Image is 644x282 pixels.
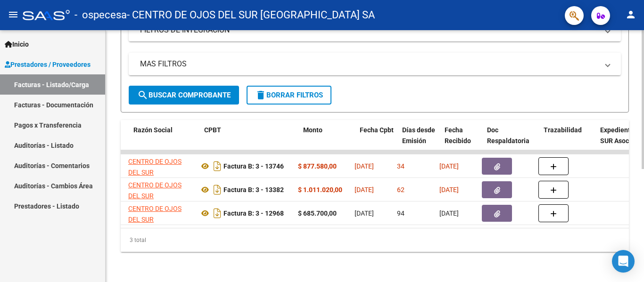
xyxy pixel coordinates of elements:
datatable-header-cell: Fecha Recibido [441,120,483,161]
i: Descargar documento [211,182,223,197]
mat-icon: search [137,89,149,101]
span: Fecha Cpbt [360,126,394,134]
span: [DATE] [439,186,459,193]
span: - CENTRO DE OJOS DEL SUR [GEOGRAPHIC_DATA] SA [127,5,375,25]
mat-expansion-panel-header: FILTROS DE INTEGRACION [129,19,621,41]
span: Buscar Comprobante [137,91,231,99]
strong: Factura B: 3 - 13382 [223,186,284,193]
span: [DATE] [439,209,459,217]
mat-icon: delete [255,89,266,101]
div: Open Intercom Messenger [612,250,635,273]
span: Inicio [5,39,29,49]
span: - ospecesa [74,5,127,25]
span: 62 [397,186,405,193]
mat-icon: person [625,9,636,20]
span: Expediente SUR Asociado [600,126,642,145]
span: [DATE] [355,209,374,217]
mat-panel-title: FILTROS DE INTEGRACION [140,25,598,35]
div: 30708197951 [128,156,191,176]
span: 34 [397,162,405,170]
span: 94 [397,209,405,217]
strong: Factura B: 3 - 13746 [223,162,284,170]
span: Prestadores / Proveedores [5,59,91,70]
span: Días desde Emisión [402,126,435,145]
div: 3 total [121,228,629,252]
span: CENTRO DE OJOS DEL SUR [GEOGRAPHIC_DATA] SA [128,181,192,221]
datatable-header-cell: Fecha Cpbt [356,120,398,161]
div: 30708197951 [128,203,191,223]
datatable-header-cell: Días desde Emisión [398,120,441,161]
datatable-header-cell: Trazabilidad [540,120,596,161]
datatable-header-cell: Monto [299,120,356,161]
mat-icon: menu [8,9,19,20]
strong: $ 877.580,00 [298,162,337,170]
strong: $ 1.011.020,00 [298,186,342,193]
span: CENTRO DE OJOS DEL SUR [GEOGRAPHIC_DATA] SA [128,205,192,244]
datatable-header-cell: CPBT [200,120,299,161]
mat-panel-title: MAS FILTROS [140,59,598,69]
span: Doc Respaldatoria [487,126,529,145]
span: Borrar Filtros [255,91,323,99]
datatable-header-cell: Doc Respaldatoria [483,120,540,161]
span: Trazabilidad [544,126,582,134]
span: Fecha Recibido [445,126,471,145]
i: Descargar documento [211,159,223,174]
datatable-header-cell: Razón Social [130,120,200,161]
span: CENTRO DE OJOS DEL SUR [GEOGRAPHIC_DATA] SA [128,158,192,197]
mat-expansion-panel-header: MAS FILTROS [129,53,621,75]
span: [DATE] [355,186,374,193]
i: Descargar documento [211,206,223,221]
strong: $ 685.700,00 [298,209,337,217]
span: CPBT [204,126,221,134]
button: Buscar Comprobante [129,86,239,105]
div: 30708197951 [128,180,191,200]
span: Razón Social [133,126,173,134]
span: [DATE] [355,162,374,170]
strong: Factura B: 3 - 12968 [223,209,284,217]
span: [DATE] [439,162,459,170]
span: Monto [303,126,322,134]
button: Borrar Filtros [247,86,331,105]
